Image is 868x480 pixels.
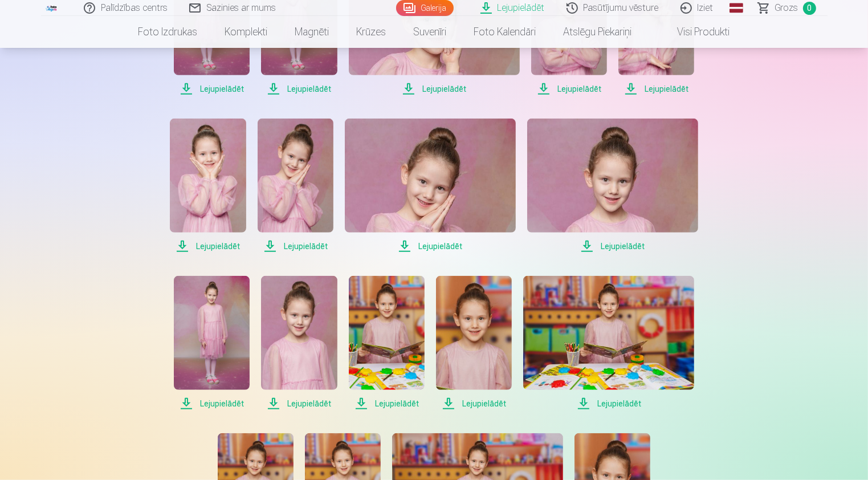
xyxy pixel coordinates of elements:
[125,16,211,48] a: Foto izdrukas
[550,16,646,48] a: Atslēgu piekariņi
[461,16,550,48] a: Foto kalendāri
[343,16,400,48] a: Krūzes
[349,397,425,410] span: Lejupielādēt
[261,397,337,410] span: Lejupielādēt
[400,16,461,48] a: Suvenīri
[803,2,816,15] span: 0
[46,5,58,11] img: /fa4
[261,82,337,96] span: Lejupielādēt
[523,397,694,410] span: Lejupielādēt
[527,239,698,253] span: Lejupielādēt
[170,239,246,253] span: Lejupielādēt
[523,276,694,410] a: Lejupielādēt
[282,16,343,48] a: Magnēti
[527,119,698,253] a: Lejupielādēt
[170,119,246,253] a: Lejupielādēt
[436,276,512,410] a: Lejupielādēt
[531,82,607,96] span: Lejupielādēt
[174,276,250,410] a: Lejupielādēt
[258,239,333,253] span: Lejupielādēt
[775,1,798,15] span: Grozs
[174,82,250,96] span: Lejupielādēt
[618,82,694,96] span: Lejupielādēt
[349,276,425,410] a: Lejupielādēt
[258,119,333,253] a: Lejupielādēt
[211,16,282,48] a: Komplekti
[174,397,250,410] span: Lejupielādēt
[261,276,337,410] a: Lejupielādēt
[349,82,520,96] span: Lejupielādēt
[345,239,516,253] span: Lejupielādēt
[345,119,516,253] a: Lejupielādēt
[436,397,512,410] span: Lejupielādēt
[646,16,744,48] a: Visi produkti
